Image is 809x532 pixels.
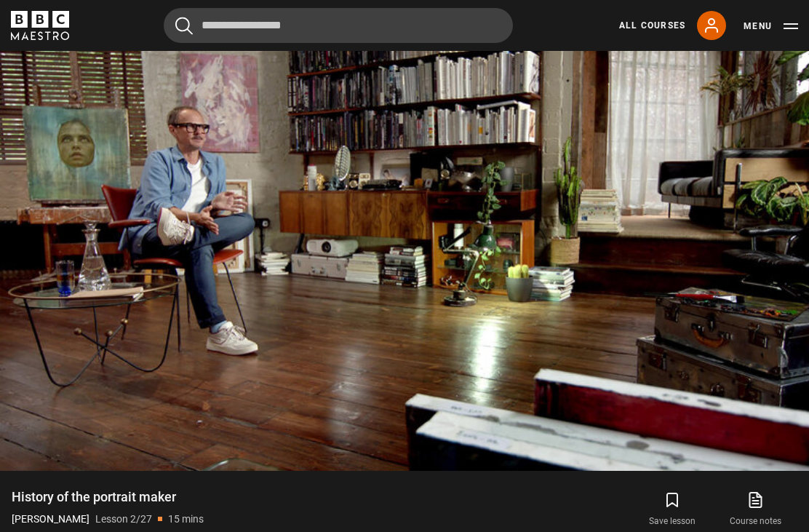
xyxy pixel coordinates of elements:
p: Lesson 2/27 [95,512,152,527]
input: Search [164,8,513,43]
button: Toggle navigation [744,19,798,33]
button: Submit the search query [175,17,193,35]
h1: History of the portrait maker [12,488,204,506]
p: 15 mins [168,512,204,527]
a: Course notes [714,488,797,531]
a: All Courses [619,19,685,32]
p: [PERSON_NAME] [12,512,89,527]
button: Save lesson [631,488,714,531]
svg: BBC Maestro [11,11,69,40]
